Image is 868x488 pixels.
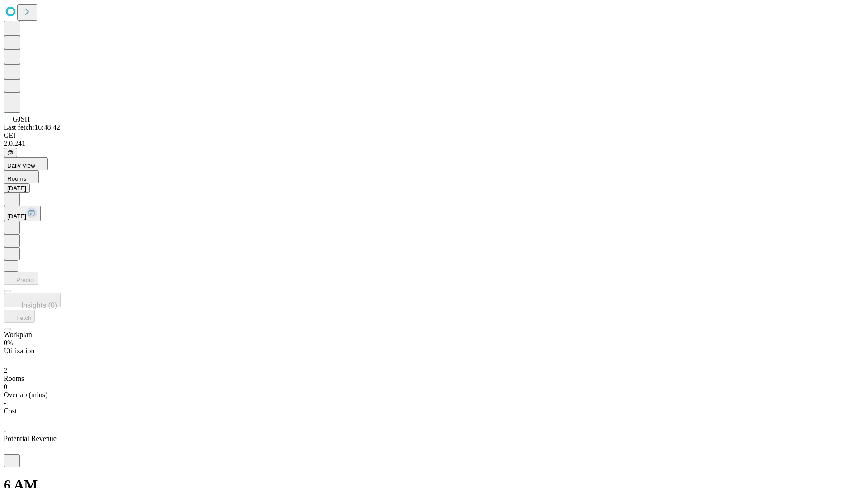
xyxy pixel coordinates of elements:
button: Predict [4,272,38,285]
span: Rooms [4,375,24,382]
span: Overlap (mins) [4,391,47,399]
span: @ [7,149,14,156]
span: Last fetch: 16:48:42 [4,123,60,131]
span: Insights (0) [21,301,57,309]
span: GJSH [13,115,30,123]
button: Rooms [4,170,39,183]
div: GEI [4,131,864,140]
span: Potential Revenue [4,435,57,442]
div: 2.0.241 [4,140,864,148]
button: [DATE] [4,183,30,193]
button: @ [4,148,17,157]
span: Rooms [7,175,26,182]
span: Utilization [4,347,34,355]
span: Workplan [4,331,32,338]
span: [DATE] [7,213,26,220]
button: Daily View [4,157,48,170]
button: [DATE] [4,206,41,221]
button: Insights (0) [4,293,61,307]
span: Cost [4,407,17,415]
span: 2 [4,366,7,374]
span: 0% [4,339,13,347]
span: - [4,427,6,434]
span: 0 [4,383,7,390]
span: - [4,399,6,407]
button: Fetch [4,310,35,323]
span: Daily View [7,162,35,169]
